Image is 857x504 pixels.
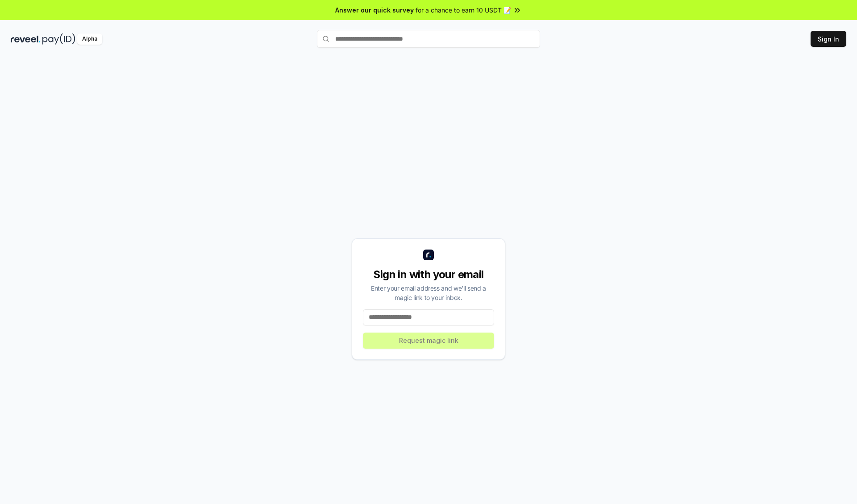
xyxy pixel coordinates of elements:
span: for a chance to earn 10 USDT 📝 [416,5,511,15]
img: pay_id [42,33,75,45]
button: Sign In [811,31,846,47]
span: Answer our quick survey [335,5,414,15]
div: Sign in with your email [363,267,494,282]
div: Enter your email address and we’ll send a magic link to your inbox. [363,283,494,302]
img: reveel_dark [11,33,41,45]
div: Alpha [77,33,102,45]
img: logo_small [423,250,434,260]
